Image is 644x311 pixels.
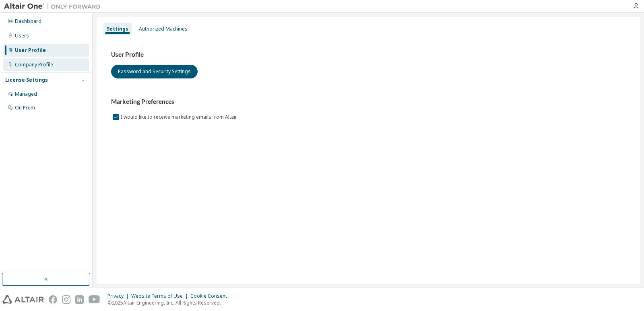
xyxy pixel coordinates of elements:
div: Dashboard [15,18,41,25]
div: Website Terms of Use [131,293,190,299]
div: User Profile [15,47,46,54]
img: altair_logo.svg [2,295,44,304]
div: Authorized Machines [139,26,188,32]
div: Managed [15,91,37,97]
div: Users [15,33,29,39]
div: Privacy [107,293,131,299]
button: Password and Security Settings [111,65,198,78]
img: youtube.svg [89,295,100,304]
div: Settings [107,26,128,32]
h3: User Profile [111,51,625,59]
img: instagram.svg [62,295,70,304]
p: © 2025 Altair Engineering, Inc. All Rights Reserved. [107,299,232,306]
h3: Marketing Preferences [111,98,625,106]
div: On Prem [15,105,35,111]
img: Altair One [4,2,105,10]
div: Company Profile [15,62,53,68]
img: facebook.svg [49,295,57,304]
label: I would like to receive marketing emails from Altair [121,112,239,122]
div: License Settings [5,77,48,83]
div: Cookie Consent [190,293,232,299]
img: linkedin.svg [75,295,84,304]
